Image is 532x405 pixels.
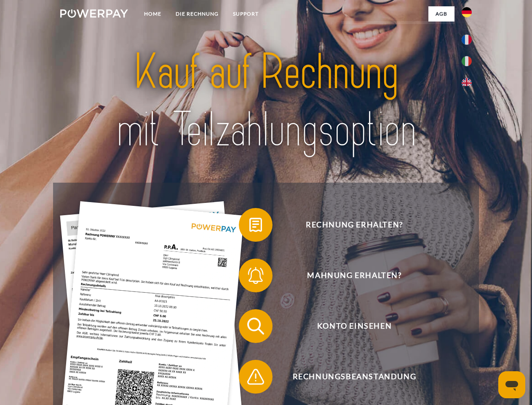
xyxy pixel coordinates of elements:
[226,6,266,22] a: SUPPORT
[239,309,458,343] button: Konto einsehen
[239,259,458,292] button: Mahnung erhalten?
[60,9,128,18] img: logo-powerpay-white.svg
[137,6,168,22] a: Home
[462,35,472,45] img: fr
[498,371,525,398] iframe: Schaltfläche zum Öffnen des Messaging-Fensters
[462,56,472,66] img: it
[428,6,454,22] a: agb
[251,208,457,242] span: Rechnung erhalten?
[245,366,266,387] img: qb_warning.svg
[245,316,266,337] img: qb_search.svg
[239,360,458,394] button: Rechnungsbeanstandung
[168,6,226,22] a: DIE RECHNUNG
[341,21,454,36] a: AGB (Kauf auf Rechnung)
[251,259,457,292] span: Mahnung erhalten?
[462,7,472,17] img: de
[251,309,457,343] span: Konto einsehen
[251,360,457,394] span: Rechnungsbeanstandung
[245,265,266,286] img: qb_bell.svg
[245,214,266,235] img: qb_bill.svg
[239,208,458,242] button: Rechnung erhalten?
[80,40,452,162] img: title-powerpay_de.svg
[462,78,472,88] img: en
